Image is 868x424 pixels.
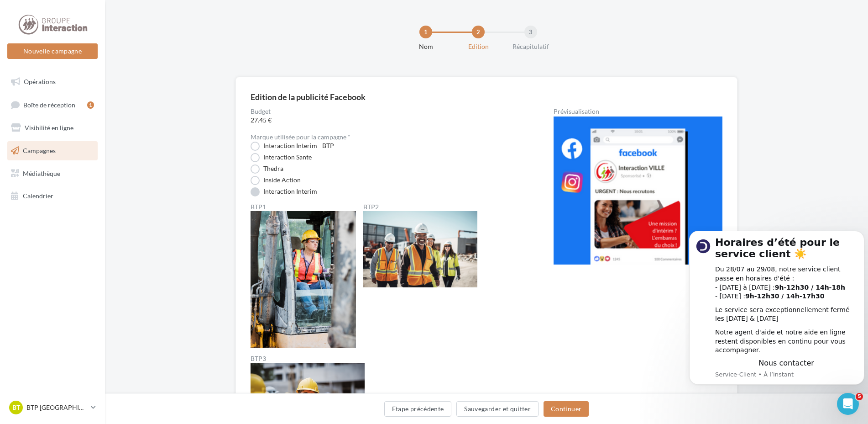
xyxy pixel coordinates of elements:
[5,95,99,115] a: Boîte de réception1
[5,164,99,183] a: Médiathèque
[251,164,283,174] label: Thedra
[544,401,589,417] button: Continuer
[23,192,53,200] span: Calendrier
[251,176,301,185] label: Inside Action
[837,393,859,415] iframe: Intercom live chat
[685,226,868,399] iframe: Intercom notifications message
[251,187,317,196] label: Interaction Interim
[456,401,539,417] button: Sauvegarder et quitter
[251,116,524,125] span: 27.45 €
[472,26,485,38] div: 2
[251,204,356,210] label: BTP1
[23,101,75,108] span: Boîte de réception
[251,211,356,348] img: BTP1
[23,147,56,154] span: Campagnes
[23,169,60,177] span: Médiathèque
[251,93,366,101] div: Edition de la publicité Facebook
[87,101,94,109] div: 1
[5,72,99,91] a: Opérations
[12,403,20,412] span: BT
[524,26,537,38] div: 3
[856,393,863,400] span: 5
[502,42,560,51] div: Récapitulatif
[5,118,99,138] a: Visibilité en ligne
[5,141,99,160] a: Campagnes
[5,186,99,206] a: Calendrier
[449,42,507,51] div: Edition
[397,42,455,51] div: Nom
[554,117,722,265] img: operation-preview
[251,142,334,151] label: Interaction Interim - BTP
[384,401,452,417] button: Etape précédente
[24,78,56,85] span: Opérations
[363,204,477,210] label: BTP2
[251,108,524,115] label: Budget
[251,355,365,362] label: BTP3
[7,43,98,59] button: Nouvelle campagne
[251,153,312,162] label: Interaction Sante
[25,124,73,132] span: Visibilité en ligne
[419,26,432,38] div: 1
[251,134,350,140] label: Marque utilisée pour la campagne *
[7,399,98,416] a: BT BTP [GEOGRAPHIC_DATA]
[26,403,87,412] p: BTP [GEOGRAPHIC_DATA]
[554,108,722,115] div: Prévisualisation
[363,211,477,287] img: BTP2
